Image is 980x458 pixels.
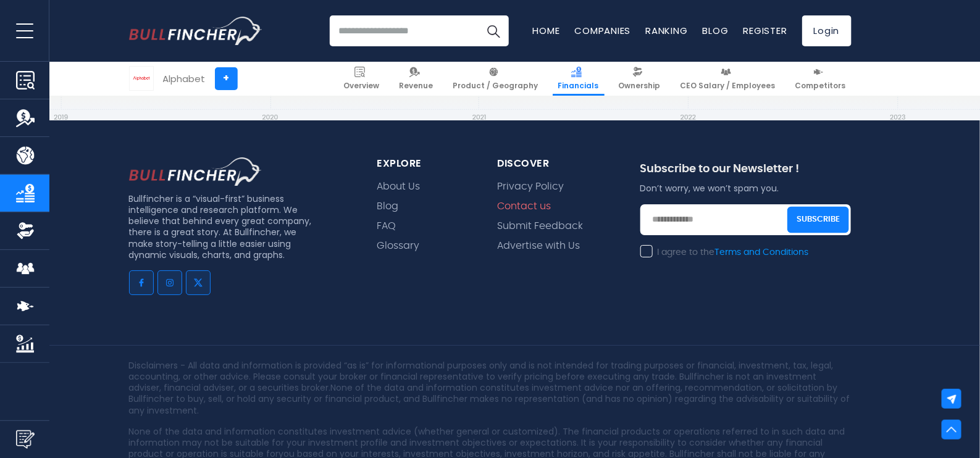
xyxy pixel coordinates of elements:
a: Privacy Policy [497,181,564,193]
div: Subscribe to our Newsletter ! [640,162,852,183]
a: CEO Salary / Employees [675,62,781,96]
div: Discover [497,157,610,170]
span: Ownership [619,81,661,91]
p: Bullfincher is a “visual-first” business intelligence and research platform. We believe that behi... [129,193,317,260]
a: Home [533,24,560,37]
a: Go to twitter [186,270,211,295]
a: About Us [377,181,420,193]
a: Advertise with Us [497,240,580,252]
a: Blog [377,201,398,212]
a: Submit Feedback [497,220,583,232]
img: Bullfincher logo [129,17,262,45]
a: Revenue [394,62,439,96]
span: CEO Salary / Employees [681,81,776,91]
label: I agree to the [640,247,809,258]
button: Search [478,15,509,46]
a: Go to facebook [129,270,154,295]
a: Terms and Conditions [715,248,809,257]
p: Disclaimers - All data and information is provided “as is” for informational purposes only and is... [129,360,852,416]
a: Blog [703,24,729,37]
span: Product / Geography [453,81,538,91]
span: Overview [344,81,380,91]
a: Login [802,15,852,46]
button: Subscribe [787,206,849,233]
a: Ownership [613,62,666,96]
a: Overview [338,62,385,96]
a: + [215,67,238,90]
a: Companies [575,24,631,37]
a: Glossary [377,240,419,252]
img: footer logo [129,157,262,186]
a: Go to instagram [157,270,182,295]
a: Go to homepage [129,17,262,45]
p: Don’t worry, we won’t spam you. [640,183,852,194]
img: Ownership [16,222,35,240]
span: Competitors [795,81,846,91]
a: Competitors [790,62,852,96]
a: Register [743,24,787,37]
div: explore [377,157,467,170]
iframe: reCAPTCHA [640,266,828,314]
a: Product / Geography [448,62,544,96]
a: Financials [553,62,605,96]
div: Alphabet [163,72,206,86]
a: FAQ [377,220,396,232]
span: Revenue [400,81,433,91]
img: GOOGL logo [130,67,153,90]
a: Ranking [646,24,688,37]
a: Contact us [497,201,551,212]
span: Financials [558,81,599,91]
